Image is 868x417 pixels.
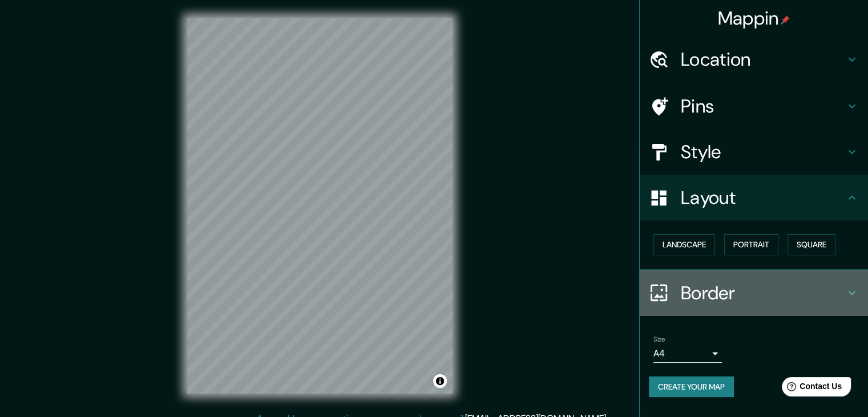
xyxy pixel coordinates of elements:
label: Size [653,334,665,344]
h4: Style [681,141,845,163]
div: Style [640,129,868,175]
button: Toggle attribution [433,374,447,388]
div: Border [640,270,868,316]
div: A4 [653,344,722,363]
h4: Pins [681,95,845,118]
button: Square [788,234,835,255]
h4: Mappin [718,7,790,30]
div: Layout [640,175,868,220]
iframe: Help widget launcher [766,372,855,404]
img: pin-icon.png [781,15,790,25]
canvas: Map [187,18,453,394]
div: Location [640,37,868,82]
button: Portrait [724,234,778,255]
button: Create your map [649,376,734,398]
button: Landscape [653,234,715,255]
h4: Layout [681,186,845,209]
h4: Location [681,48,845,71]
div: Pins [640,83,868,129]
h4: Border [681,282,845,304]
